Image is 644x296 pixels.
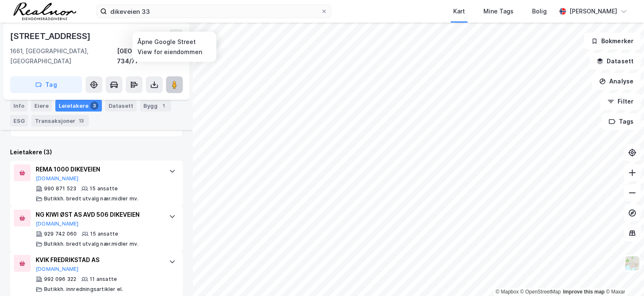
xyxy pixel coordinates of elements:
input: Søk på adresse, matrikkel, gårdeiere, leietakere eller personer [107,5,321,18]
div: Butikkh. bredt utvalg nær.midler mv. [44,195,138,202]
div: Bygg [140,100,171,112]
div: KVIK FREDRIKSTAD AS [36,255,161,265]
div: Info [10,100,28,112]
iframe: Chat Widget [602,256,644,296]
div: NG KIWI ØST AS AVD 506 DIKEVEIEN [36,210,161,220]
div: 11 ansatte [90,276,117,283]
div: Bolig [532,6,547,16]
div: Butikkh. bredt utvalg nær.midler mv. [44,241,138,247]
div: Eiere [31,100,52,112]
button: Datasett [589,53,641,70]
button: Tag [10,76,82,93]
a: OpenStreetMap [520,289,561,295]
div: ESG [10,115,28,127]
div: Transaksjoner [31,115,89,127]
div: Leietakere (3) [10,147,183,157]
a: Improve this map [563,289,605,295]
div: Butikkh. innredningsartikler el. [44,286,123,293]
div: 3 [90,101,99,110]
button: Filter [600,93,641,110]
button: Tags [602,113,641,130]
div: 992 096 322 [44,276,76,283]
button: Bokmerker [584,33,641,49]
div: [PERSON_NAME] [569,6,617,16]
div: [STREET_ADDRESS] [10,29,92,43]
div: 929 742 060 [44,231,77,237]
img: Z [624,255,640,271]
div: Mine Tags [483,6,514,16]
div: 13 [77,117,86,125]
div: 990 871 523 [44,185,76,192]
div: REMA 1000 DIKEVEIEN [36,164,161,174]
div: 1661, [GEOGRAPHIC_DATA], [GEOGRAPHIC_DATA] [10,46,117,66]
button: [DOMAIN_NAME] [36,175,79,182]
div: Leietakere [55,100,102,112]
a: Mapbox [496,289,519,295]
div: Kontrollprogram for chat [602,256,644,296]
div: Datasett [105,100,137,112]
button: [DOMAIN_NAME] [36,266,79,273]
img: realnor-logo.934646d98de889bb5806.png [13,3,76,20]
div: [GEOGRAPHIC_DATA], 734/77 [117,46,183,66]
button: [DOMAIN_NAME] [36,221,79,227]
div: Kart [453,6,465,16]
button: Analyse [592,73,641,90]
div: 15 ansatte [90,231,118,237]
div: 1 [159,101,168,110]
div: 15 ansatte [90,185,118,192]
